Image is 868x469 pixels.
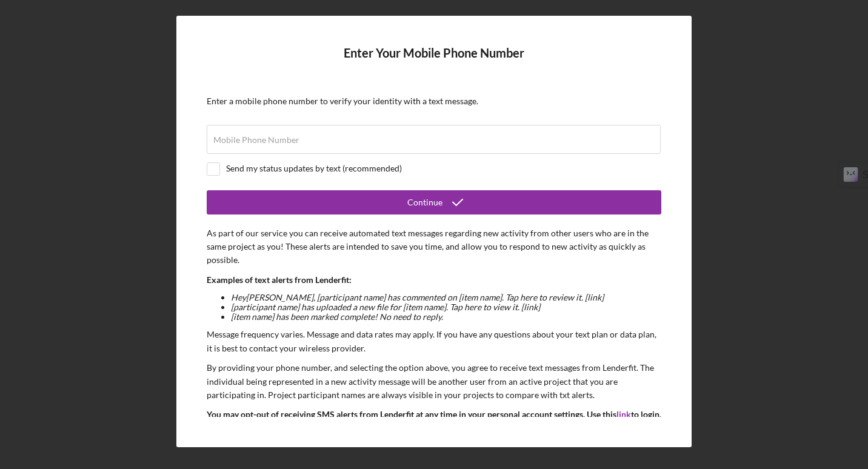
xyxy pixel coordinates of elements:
p: Message frequency varies. Message and data rates may apply. If you have any questions about your ... [207,328,661,355]
div: Enter a mobile phone number to verify your identity with a text message. [207,96,661,106]
p: Examples of text alerts from Lenderfit: [207,273,661,287]
a: link [616,409,631,419]
p: As part of our service you can receive automated text messages regarding new activity from other ... [207,227,661,267]
p: By providing your phone number, and selecting the option above, you agree to receive text message... [207,361,661,402]
div: Continue [407,190,442,215]
div: Send my status updates by text (recommended) [226,164,402,173]
h4: Enter Your Mobile Phone Number [207,46,661,78]
li: [participant name] has uploaded a new file for [item name]. Tap here to view it. [link] [231,302,661,312]
li: Hey [PERSON_NAME] , [participant name] has commented on [item name]. Tap here to review it. [link] [231,293,661,302]
li: [item name] has been marked complete! No need to reply. [231,312,661,322]
button: Continue [207,190,661,215]
label: Mobile Phone Number [213,135,299,145]
p: You may opt-out of receiving SMS alerts from Lenderfit at any time in your personal account setti... [207,408,661,462]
